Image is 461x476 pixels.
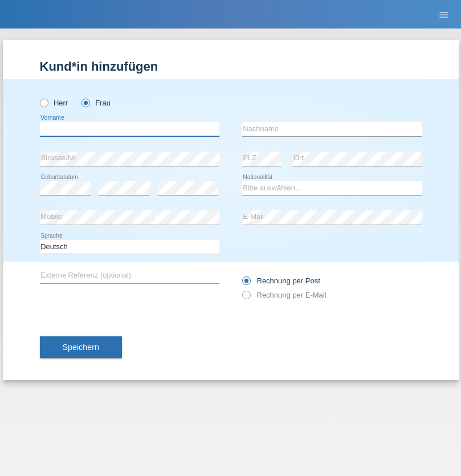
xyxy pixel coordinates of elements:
i: menu [438,9,450,21]
input: Rechnung per E-Mail [242,291,250,305]
label: Rechnung per Post [242,276,320,285]
input: Frau [81,99,89,106]
input: Rechnung per Post [242,276,250,291]
label: Frau [81,99,111,107]
a: menu [433,11,455,18]
h1: Kund*in hinzufügen [40,59,422,74]
button: Speichern [40,336,122,358]
input: Herr [40,99,47,106]
label: Rechnung per E-Mail [242,291,327,299]
span: Speichern [63,343,99,352]
label: Herr [40,99,68,107]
